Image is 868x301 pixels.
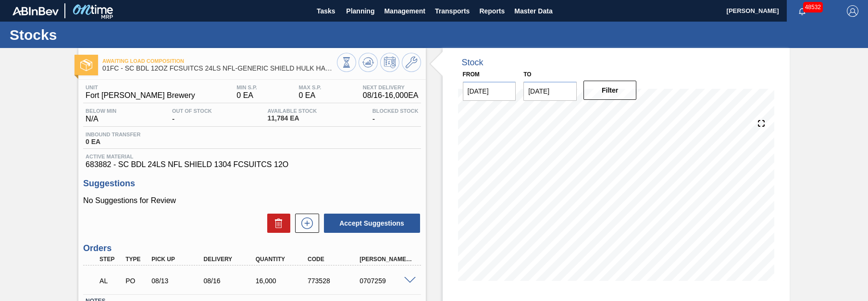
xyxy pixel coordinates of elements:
[384,5,425,17] span: Management
[523,71,531,78] label: to
[267,115,317,122] span: 11,784 EA
[97,256,124,263] div: Step
[337,53,356,72] button: Stocks Overview
[170,108,214,123] div: -
[847,5,858,17] img: Logout
[363,91,419,100] span: 08/16 - 16,000 EA
[80,59,92,71] img: Ícone
[236,91,257,100] span: 0 EA
[363,84,419,90] span: Next Delivery
[253,256,311,263] div: Quantity
[86,108,116,114] span: Below Min
[380,53,399,72] button: Schedule Inventory
[83,179,421,189] h3: Suggestions
[149,256,207,263] div: Pick up
[83,196,421,205] p: No Suggestions for Review
[523,82,577,101] input: mm/dd/yyyy
[324,214,420,233] button: Accept Suggestions
[370,108,421,123] div: -
[83,108,119,123] div: N/A
[479,5,505,17] span: Reports
[253,277,311,285] div: 16,000
[346,5,374,17] span: Planning
[372,108,419,114] span: Blocked Stock
[123,277,150,285] div: Purchase order
[10,29,180,40] h1: Stocks
[435,5,470,17] span: Transports
[262,214,290,233] div: Delete Suggestions
[463,82,516,101] input: mm/dd/yyyy
[86,84,195,90] span: Unit
[123,256,150,263] div: Type
[83,243,421,253] h3: Orders
[357,277,415,285] div: 0707259
[149,277,207,285] div: 08/13/2025
[319,213,421,234] div: Accept Suggestions
[12,7,59,15] img: TNhmsLtSVTkK8tSr43FrP2fwEKptu5GPRR3wAAAABJRU5ErkJggg==
[86,132,140,137] span: Inbound Transfer
[402,53,421,72] button: Go to Master Data / General
[97,270,124,291] div: Awaiting Load Composition
[359,53,378,72] button: Update Chart
[298,91,321,100] span: 0 EA
[357,256,415,263] div: [PERSON_NAME]. ID
[462,58,484,68] div: Stock
[463,71,480,78] label: From
[514,5,552,17] span: Master Data
[99,277,122,285] p: AL
[201,256,260,263] div: Delivery
[583,81,637,100] button: Filter
[305,277,363,285] div: 773528
[86,160,418,169] span: 683882 - SC BDL 24LS NFL SHIELD 1304 FCSUITCS 12O
[86,154,418,159] span: Active Material
[86,91,195,100] span: Fort [PERSON_NAME] Brewery
[787,4,818,18] button: Notifications
[102,65,336,72] span: 01FC - SC BDL 12OZ FCSUITCS 24LS NFL-GENERIC SHIELD HULK HANDLE
[236,84,257,90] span: MIN S.P.
[267,108,317,114] span: Available Stock
[86,138,140,145] span: 0 EA
[290,214,319,233] div: New suggestion
[102,58,336,64] span: Awaiting Load Composition
[305,256,363,263] div: Code
[201,277,260,285] div: 08/16/2025
[315,5,336,17] span: Tasks
[172,108,212,114] span: Out Of Stock
[803,2,823,12] span: 48532
[298,84,321,90] span: MAX S.P.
